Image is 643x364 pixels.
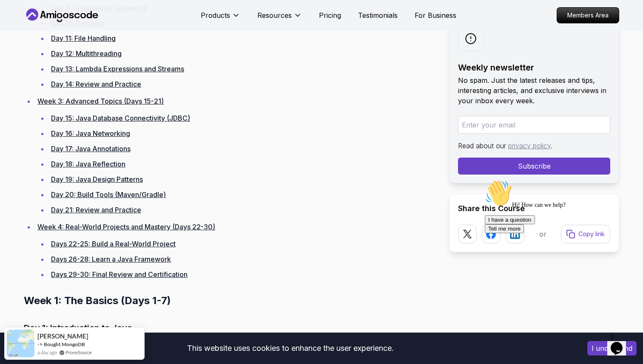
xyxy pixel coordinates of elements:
h3: Day 1: Introduction to Java [24,321,435,335]
a: Day 16: Java Networking [51,129,130,138]
a: Days 26-28: Learn a Java Framework [51,255,171,263]
span: a day ago [37,349,57,356]
p: Read about our . [458,141,610,151]
button: I have a question [3,39,54,48]
div: 👋Hi! How can we help?I have a questionTell me more [3,3,156,57]
span: [PERSON_NAME] [37,333,88,340]
a: For Business [415,10,456,20]
a: Week 4: Real-World Projects and Mastery (Days 22-30) [37,223,215,231]
p: Resources [257,10,292,20]
a: Week 3: Advanced Topics (Days 15-21) [37,97,164,105]
p: No spam. Just the latest releases and tips, interesting articles, and exclusive interviews in you... [458,75,610,106]
img: provesource social proof notification image [7,330,34,357]
iframe: chat widget [481,176,634,326]
h2: Share this Course [458,203,610,214]
p: Members Area [557,8,619,23]
img: :wave: [3,3,31,31]
a: Day 20: Build Tools (Maven/Gradle) [51,190,166,199]
button: Subscribe [458,158,610,175]
a: ProveSource [65,349,92,356]
a: Day 15: Java Database Connectivity (JDBC) [51,114,190,122]
button: Resources [257,10,302,27]
a: Day 11: File Handling [51,34,116,42]
span: -> [37,341,43,347]
iframe: chat widget [607,330,634,356]
input: Enter your email [458,116,610,134]
a: privacy policy [508,141,551,150]
a: Days 22-25: Build a Real-World Project [51,240,176,248]
a: Day 18: Java Reflection [51,160,125,168]
h2: Week 1: The Basics (Days 1-7) [24,294,435,308]
button: Products [201,10,240,27]
h2: Weekly newsletter [458,62,610,73]
a: Members Area [557,7,619,23]
a: Bought MongoDB [44,341,85,347]
a: Day 17: Java Annotations [51,144,131,153]
a: Day 19: Java Design Patterns [51,175,143,183]
a: Day 21: Review and Practice [51,206,141,214]
a: Pricing [319,10,341,20]
p: Products [201,10,230,20]
a: Day 12: Multithreading [51,49,122,58]
div: This website uses cookies to enhance the user experience. [6,339,575,358]
a: Day 14: Review and Practice [51,80,141,88]
a: Testimonials [358,10,398,20]
span: Hi! How can we help? [3,25,84,32]
button: Accept cookies [587,341,637,356]
a: Days 29-30: Final Review and Certification [51,270,188,279]
a: Day 13: Lambda Expressions and Streams [51,65,184,73]
button: Tell me more [3,48,43,57]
